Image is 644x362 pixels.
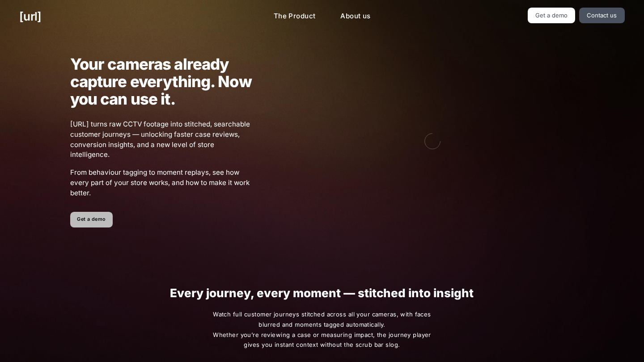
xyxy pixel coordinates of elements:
[70,212,113,227] a: Get a demo
[211,309,433,350] span: Watch full customer journeys stitched across all your cameras, with faces blurred and moments tag...
[70,168,252,198] span: From behaviour tagging to moment replays, see how every part of your store works, and how to make...
[19,8,41,25] a: [URL]
[74,286,570,299] h1: Every journey, every moment — stitched into insight
[267,8,323,25] a: The Product
[70,119,252,160] span: [URL] turns raw CCTV footage into stitched, searchable customer journeys — unlocking faster case ...
[528,8,576,23] a: Get a demo
[333,8,377,25] a: About us
[579,8,625,23] a: Contact us
[70,55,252,108] h1: Your cameras already capture everything. Now you can use it.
